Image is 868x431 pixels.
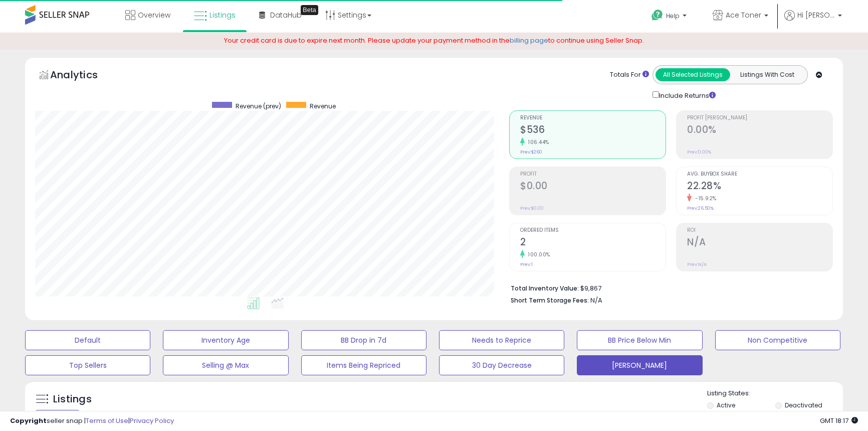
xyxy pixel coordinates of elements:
button: Inventory Age [163,330,288,350]
small: Prev: $260 [520,149,542,155]
b: Short Term Storage Fees: [511,296,589,305]
span: Help [666,12,680,20]
span: Hi [PERSON_NAME] [797,10,835,20]
span: Revenue [520,115,666,121]
span: Profit [PERSON_NAME] [687,115,832,121]
li: $9,867 [511,281,825,294]
small: Prev: N/A [687,261,707,267]
a: billing page [510,36,548,45]
span: ROI [687,228,832,233]
h2: 0.00% [687,124,832,137]
span: Profit [520,172,666,177]
div: Tooltip anchor [301,5,318,15]
small: Prev: 1 [520,261,533,267]
span: Avg. Buybox Share [687,172,832,177]
button: Default [25,330,150,350]
span: Revenue [310,102,336,110]
small: 106.44% [525,138,549,146]
small: Prev: 0.00% [687,149,711,155]
small: -15.92% [692,195,717,202]
button: 30 Day Decrease [439,355,564,375]
button: Items Being Repriced [301,355,426,375]
h2: $0.00 [520,180,666,194]
a: Help [643,2,697,33]
span: Listings [209,10,236,20]
button: Top Sellers [25,355,150,375]
span: DataHub [270,10,302,20]
button: All Selected Listings [656,68,730,81]
span: N/A [590,296,602,305]
p: Listing States: [707,389,843,398]
button: Needs to Reprice [439,330,564,350]
span: 2025-09-11 18:17 GMT [820,416,858,425]
h2: $536 [520,124,666,137]
span: Your credit card is due to expire next month. Please update your payment method in the to continu... [224,36,644,45]
div: Include Returns [645,89,728,101]
button: BB Price Below Min [577,330,702,350]
div: Totals For [610,70,649,80]
div: seller snap | | [10,416,174,426]
label: Active [717,401,735,409]
strong: Copyright [10,416,47,425]
h2: N/A [687,236,832,250]
h2: 22.28% [687,180,832,194]
span: Revenue (prev) [236,102,281,110]
button: [PERSON_NAME] [577,355,702,375]
small: 100.00% [525,251,550,258]
button: Selling @ Max [163,355,288,375]
small: Prev: $0.00 [520,205,544,211]
b: Total Inventory Value: [511,284,579,293]
i: Get Help [651,9,664,22]
h2: 2 [520,236,666,250]
span: Ordered Items [520,228,666,233]
span: Overview [138,10,170,20]
h5: Listings [53,392,92,406]
small: Prev: 26.50% [687,205,714,211]
h5: Analytics [50,68,117,84]
a: Privacy Policy [130,416,174,425]
button: Non Competitive [715,330,840,350]
a: Terms of Use [86,416,128,425]
button: Listings With Cost [730,68,804,81]
span: Ace Toner [726,10,761,20]
a: Hi [PERSON_NAME] [784,10,842,33]
button: BB Drop in 7d [301,330,426,350]
label: Deactivated [785,401,822,409]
